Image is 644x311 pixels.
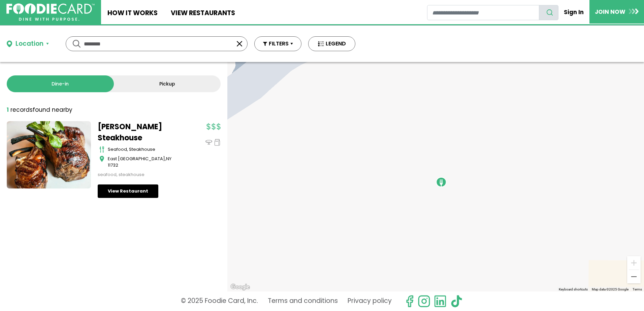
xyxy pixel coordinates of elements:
[214,139,221,146] img: pickup_icon.svg
[114,75,221,92] a: Pickup
[10,106,33,114] span: records
[205,139,212,146] img: dinein_icon.svg
[427,5,539,20] input: restaurant search
[108,146,182,153] div: seafood, steakhouse
[166,155,171,162] span: NY
[98,184,158,198] a: View Restaurant
[99,155,104,162] img: map_icon.svg
[7,106,72,114] div: found nearby
[592,287,629,291] span: Map data ©2025 Google
[229,283,251,291] a: Open this area in Google Maps (opens a new window)
[348,295,392,308] a: Privacy policy
[308,36,355,51] button: LEGEND
[450,295,463,308] img: tiktok.svg
[98,171,182,178] div: seafood, steakhouse
[6,3,95,21] img: FoodieCard; Eat, Drink, Save, Donate
[181,295,258,308] p: © 2025 Foodie Card, Inc.
[229,283,251,291] img: Google
[254,36,301,51] button: FILTERS
[99,146,104,153] img: cutlery_icon.svg
[108,162,118,168] span: 11732
[633,287,642,291] a: Terms
[7,39,49,49] button: Location
[558,5,589,20] a: Sign In
[627,256,641,270] button: Zoom in
[627,270,641,283] button: Zoom out
[108,155,182,169] div: ,
[559,287,588,292] button: Keyboard shortcuts
[108,155,165,162] span: East [GEOGRAPHIC_DATA]
[98,121,182,143] a: [PERSON_NAME] Steakhouse
[434,295,447,308] img: linkedin.svg
[7,106,9,114] strong: 1
[268,295,338,308] a: Terms and conditions
[433,174,449,190] div: Rothmann's Steakhouse
[403,295,416,308] svg: check us out on facebook
[15,39,43,49] div: Location
[7,75,114,92] a: Dine-in
[539,5,558,20] button: search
